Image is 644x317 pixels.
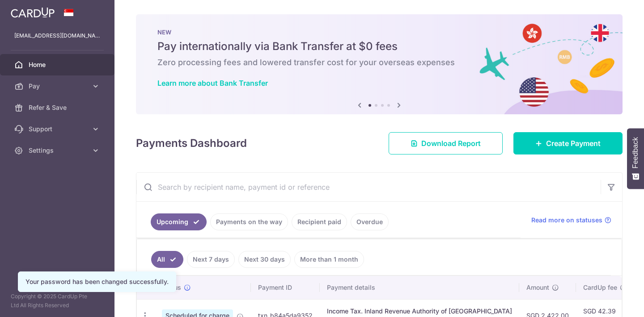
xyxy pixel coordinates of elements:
[11,7,55,18] img: CardUp
[327,307,512,316] div: Income Tax. Inland Revenue Authority of [GEOGRAPHIC_DATA]
[29,103,88,112] span: Refer & Save
[157,39,601,54] h5: Pay internationally via Bank Transfer at $0 fees
[251,276,320,299] th: Payment ID
[157,29,601,36] p: NEW
[136,135,247,151] h4: Payments Dashboard
[546,138,601,149] span: Create Payment
[136,14,623,114] img: Bank transfer banner
[187,251,235,268] a: Next 7 days
[292,213,347,230] a: Recipient paid
[627,128,644,189] button: Feedback - Show survey
[157,57,601,68] h6: Zero processing fees and lowered transfer cost for your overseas expenses
[351,213,389,230] a: Overdue
[583,283,617,292] span: CardUp fee
[151,213,207,230] a: Upcoming
[210,213,288,230] a: Payments on the way
[238,251,291,268] a: Next 30 days
[29,125,88,133] span: Support
[136,173,601,201] input: Search by recipient name, payment id or reference
[29,146,88,155] span: Settings
[29,82,88,91] span: Pay
[631,137,640,168] span: Feedback
[294,251,364,268] a: More than 1 month
[513,132,623,154] a: Create Payment
[157,79,268,88] a: Learn more about Bank Transfer
[421,138,481,149] span: Download Report
[531,216,602,225] span: Read more on statuses
[151,251,183,268] a: All
[389,132,503,154] a: Download Report
[25,277,169,286] div: Your password has been changed successfully.
[531,216,611,225] a: Read more on statuses
[320,276,519,299] th: Payment details
[14,31,100,40] p: [EMAIL_ADDRESS][DOMAIN_NAME]
[29,60,88,69] span: Home
[526,283,549,292] span: Amount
